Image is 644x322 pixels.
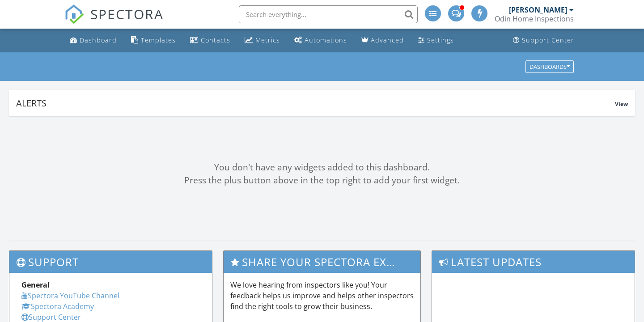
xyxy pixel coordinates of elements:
[239,5,418,23] input: Search everything...
[241,32,284,49] a: Metrics
[21,312,81,322] a: Support Center
[495,14,574,23] div: Odin Home Inspections
[525,60,574,73] button: Dashboards
[615,100,628,108] span: View
[255,36,280,44] div: Metrics
[127,32,179,49] a: Templates
[66,32,120,49] a: Dashboard
[141,36,176,44] div: Templates
[291,32,351,49] a: Automations (Basic)
[90,4,164,23] span: SPECTORA
[16,97,615,109] div: Alerts
[509,32,578,49] a: Support Center
[21,280,50,290] strong: General
[21,291,119,301] a: Spectora YouTube Channel
[64,4,84,24] img: The Best Home Inspection Software - Spectora
[201,36,230,44] div: Contacts
[522,36,574,44] div: Support Center
[80,36,117,44] div: Dashboard
[415,32,458,49] a: Settings
[230,280,414,312] p: We love hearing from inspectors like you! Your feedback helps us improve and helps other inspecto...
[186,32,234,49] a: Contacts
[530,64,570,70] div: Dashboards
[358,32,407,49] a: Advanced
[427,36,454,44] div: Settings
[509,5,567,14] div: [PERSON_NAME]
[9,251,212,273] h3: Support
[224,251,421,273] h3: Share Your Spectora Experience
[64,12,164,31] a: SPECTORA
[371,36,404,44] div: Advanced
[305,36,347,44] div: Automations
[9,161,635,174] div: You don't have any widgets added to this dashboard.
[9,174,635,187] div: Press the plus button above in the top right to add your first widget.
[21,301,94,311] a: Spectora Academy
[432,251,635,273] h3: Latest Updates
